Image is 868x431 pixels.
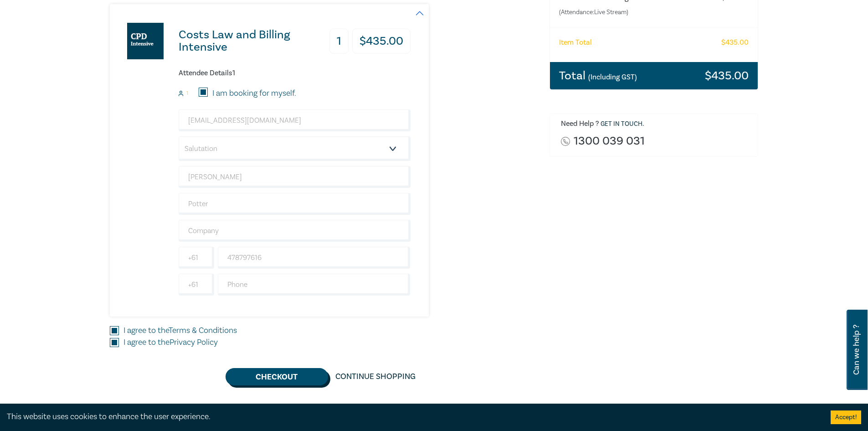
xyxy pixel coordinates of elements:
[588,73,637,82] small: (Including GST)
[179,29,329,53] h3: Costs Law and Billing Intensive
[123,325,237,337] label: I agree to the
[601,120,642,128] a: Get in touch
[169,337,218,348] a: Privacy Policy
[179,220,411,242] input: Company
[721,38,749,47] h6: $ 435.00
[226,368,328,385] button: Checkout
[212,88,296,99] label: I am booking for myself.
[218,274,411,296] input: Phone
[218,247,411,269] input: Mobile*
[352,29,411,54] h3: $ 435.00
[328,368,423,385] a: Continue Shopping
[186,90,188,97] small: 1
[329,29,349,54] h3: 1
[127,23,164,59] img: Costs Law and Billing Intensive
[559,70,637,82] h3: Total
[179,247,214,269] input: +61
[179,193,411,215] input: Last Name*
[123,337,218,348] label: I agree to the
[561,119,751,129] h6: Need Help ? .
[831,410,861,424] button: Accept cookies
[559,8,713,17] small: (Attendance: Live Stream )
[179,166,411,188] input: First Name*
[169,325,237,336] a: Terms & Conditions
[7,411,817,423] div: This website uses cookies to enhance the user experience.
[574,135,645,147] a: 1300 039 031
[559,38,592,47] h6: Item Total
[179,69,411,78] h6: Attendee Details 1
[179,274,214,296] input: +61
[852,315,861,384] span: Can we help ?
[179,109,411,131] input: Attendee Email*
[705,70,749,82] h3: $ 435.00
